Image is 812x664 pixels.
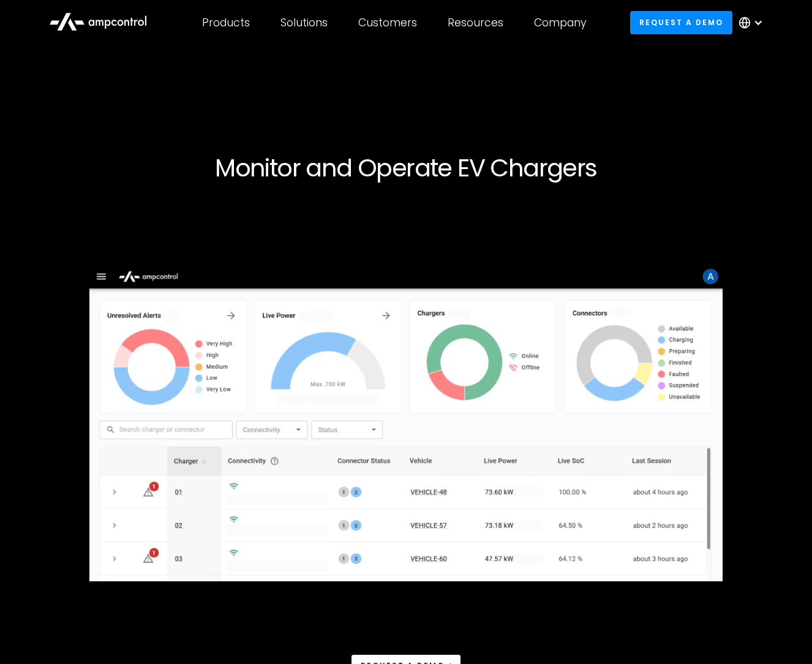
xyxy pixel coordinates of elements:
[89,212,723,634] img: Ampcontrol Open Charge Point Protocol OCPP Server for EV Fleet Charging
[358,16,417,29] div: Customers
[202,16,250,29] div: Products
[280,16,328,29] div: Solutions
[630,11,733,34] a: Request a demo
[534,16,587,29] div: Company
[448,16,503,29] div: Resources
[34,153,778,183] h1: Monitor and Operate EV Chargers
